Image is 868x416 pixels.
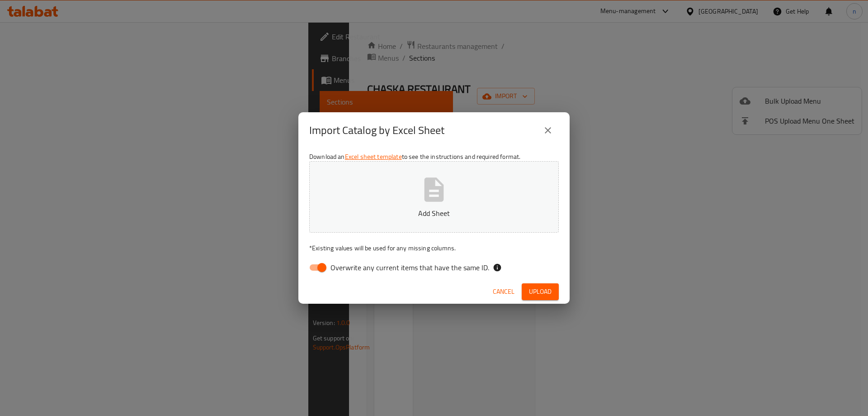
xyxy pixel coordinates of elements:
a: Excel sheet template [345,151,402,163]
button: Cancel [489,283,518,300]
svg: If the overwrite option isn't selected, then the items that match an existing ID will be ignored ... [493,263,502,272]
span: Overwrite any current items that have the same ID. [330,262,489,273]
p: Existing values will be used for any missing columns. [309,244,559,253]
button: Add Sheet [309,161,559,233]
button: Upload [522,283,559,300]
span: Upload [529,286,552,297]
h2: Import Catalog by Excel Sheet [309,123,444,138]
button: close [537,120,559,141]
span: Cancel [493,286,514,297]
div: Download an to see the instructions and required format. [298,148,570,280]
p: Add Sheet [323,208,545,219]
